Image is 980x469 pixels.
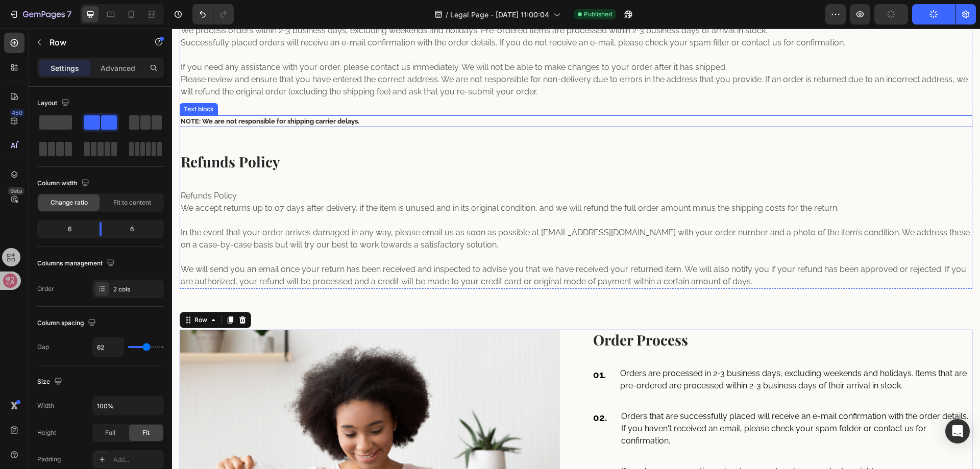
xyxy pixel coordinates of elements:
input: Auto [93,338,124,356]
p: Settings [51,63,79,73]
p: Orders that are successfully placed will receive an e-mail confirmation with the order details. I... [449,382,800,418]
span: / [446,9,448,20]
p: 02. [421,382,435,397]
div: Beta [8,187,24,195]
span: Fit [142,428,150,437]
span: Fit to content [113,198,151,207]
p: Order Process [421,302,800,320]
p: Row [50,36,136,48]
div: Columns management [37,257,117,270]
div: Layout [37,96,71,110]
div: Column width [37,177,91,190]
p: Orders are processed in 2-3 business days, excluding weekends and holidays. Items that are pre-or... [448,339,800,363]
p: Refunds Policy We accept returns up to 07 days after delivery, if the item is unused and in its o... [9,161,799,259]
div: Padding [37,455,61,464]
div: 2 cols [113,285,161,294]
div: Gap [37,342,49,352]
div: Add... [113,455,161,464]
p: 03. [421,437,435,452]
div: 6 [110,222,162,236]
p: Refunds Policy [9,124,799,142]
div: Height [37,428,56,437]
span: Full [105,428,115,437]
div: Undo/Redo [192,4,234,24]
p: 01. [421,339,434,354]
div: Row [20,287,37,296]
span: Change ratio [51,198,88,207]
iframe: Design area [172,29,980,469]
span: Published [584,10,612,19]
p: NOTE: We are not responsible for shipping carrier delays. [9,88,799,98]
div: Column spacing [37,316,98,330]
div: Open Intercom Messenger [945,419,970,443]
div: 450 [10,109,24,117]
span: Legal Page - [DATE] 11:00:04 [450,9,549,20]
button: 7 [4,4,76,24]
div: 6 [39,222,91,236]
p: Advanced [101,63,135,73]
div: Order [37,284,54,293]
p: 7 [67,8,71,20]
input: Auto [93,397,163,415]
div: Text block [10,76,44,85]
div: Size [37,375,64,389]
div: Width [37,401,54,410]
